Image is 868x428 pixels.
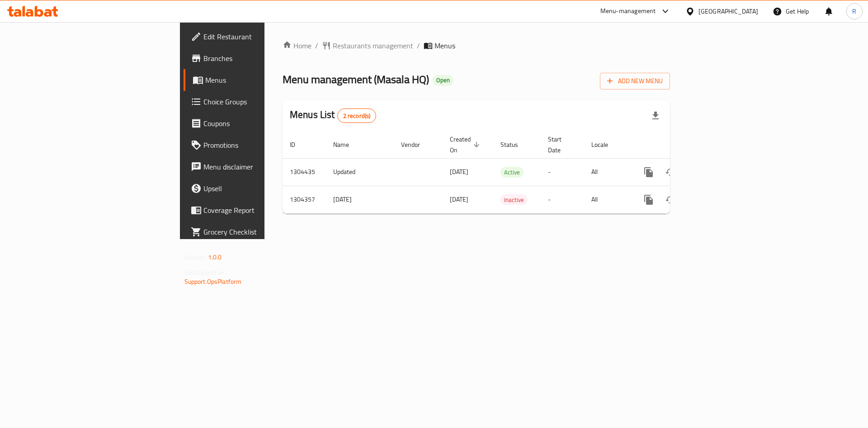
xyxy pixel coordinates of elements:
div: Open [433,75,453,86]
h2: Menus List [290,108,376,123]
span: Restaurants management [333,40,413,51]
td: - [541,158,584,186]
td: All [584,186,631,213]
table: enhanced table [283,131,732,214]
span: Version: [184,251,207,263]
a: Menus [184,69,325,91]
span: Status [500,139,530,150]
button: Add New Menu [600,73,670,89]
span: ID [290,139,307,150]
a: Menu disclaimer [184,156,325,178]
span: Menus [434,40,455,51]
span: Grocery Checklist [203,226,318,237]
th: Actions [631,131,732,159]
td: Updated [326,158,394,186]
span: [DATE] [450,193,468,205]
button: more [638,161,660,183]
span: Locale [591,139,620,150]
a: Coverage Report [184,199,325,221]
a: Coupons [184,113,325,134]
span: 2 record(s) [338,112,376,120]
span: Open [433,76,453,84]
span: Branches [203,53,318,64]
a: Choice Groups [184,91,325,113]
nav: breadcrumb [283,40,670,51]
a: Edit Restaurant [184,26,325,47]
span: Name [333,139,361,150]
button: more [638,189,660,211]
span: Coupons [203,118,318,129]
span: Vendor [401,139,432,150]
a: Promotions [184,134,325,156]
span: 1.0.0 [208,251,222,263]
span: Upsell [203,183,318,194]
td: All [584,158,631,186]
button: Change Status [660,189,681,211]
a: Upsell [184,178,325,199]
span: Active [500,167,524,178]
a: Restaurants management [322,40,413,51]
a: Support.OpsPlatform [184,276,242,287]
div: Export file [645,105,666,127]
div: Total records count [337,108,377,123]
span: Inactive [500,195,528,205]
a: Branches [184,47,325,69]
span: Start Date [548,134,573,155]
span: Menu disclaimer [203,161,318,172]
a: Grocery Checklist [184,221,325,243]
span: [DATE] [450,166,468,178]
span: Promotions [203,140,318,151]
span: R [852,6,856,16]
div: Menu-management [600,6,656,17]
span: Menus [205,75,318,85]
span: Created On [450,134,482,155]
span: Menu management ( Masala HQ ) [283,69,429,89]
td: - [541,186,584,213]
span: Add New Menu [607,75,663,87]
div: [GEOGRAPHIC_DATA] [698,6,758,16]
span: Choice Groups [203,96,318,107]
li: / [417,40,420,51]
td: [DATE] [326,186,394,213]
span: Get support on: [184,267,226,278]
span: Edit Restaurant [203,31,318,42]
button: Change Status [660,161,681,183]
span: Coverage Report [203,205,318,216]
